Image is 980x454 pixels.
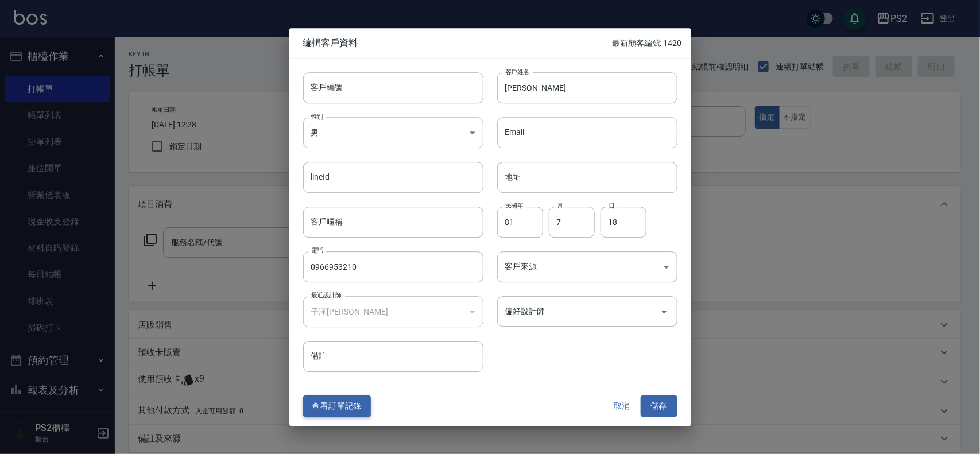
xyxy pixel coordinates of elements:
[311,246,323,255] label: 電話
[303,37,613,49] span: 編輯客戶資料
[609,201,614,210] label: 日
[303,296,483,327] div: 子涵[PERSON_NAME]
[505,201,523,210] label: 民國年
[604,396,641,417] button: 取消
[303,396,371,417] button: 查看訂單記錄
[505,67,529,76] label: 客戶姓名
[303,117,483,148] div: 男
[557,201,563,210] label: 月
[612,37,681,49] p: 最新顧客編號: 1420
[655,302,673,321] button: Open
[641,396,677,417] button: 儲存
[311,112,323,121] label: 性別
[311,291,341,300] label: 最近設計師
